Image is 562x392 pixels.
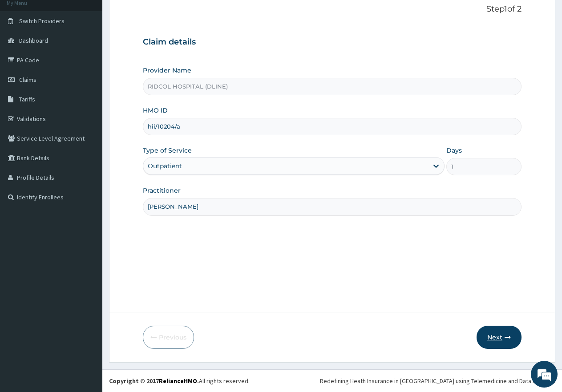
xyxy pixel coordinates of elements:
span: Dashboard [19,36,48,44]
textarea: Type your message and hit 'Enter' [4,243,170,274]
h3: Claim details [143,37,522,47]
input: Enter Name [143,198,522,215]
label: Type of Service [143,146,192,155]
span: Claims [19,76,36,84]
button: Previous [143,326,194,349]
label: Days [446,146,462,155]
img: d_794563401_company_1708531726252_794563401 [16,44,36,67]
div: Outpatient [148,162,182,170]
div: Redefining Heath Insurance in [GEOGRAPHIC_DATA] using Telemedicine and Data Science! [320,376,555,385]
p: Step 1 of 2 [143,4,522,14]
label: HMO ID [143,106,168,115]
label: Provider Name [143,66,191,75]
div: Minimize live chat window [146,4,167,26]
span: We're online! [52,112,123,202]
span: Tariffs [19,95,35,103]
a: RelianceHMO [159,377,197,385]
footer: All rights reserved. [102,369,562,392]
div: Chat with us now [46,50,150,61]
span: Switch Providers [19,17,65,25]
label: Practitioner [143,186,181,195]
input: Enter HMO ID [143,118,522,135]
strong: Copyright © 2017 . [109,377,199,385]
button: Next [477,326,522,349]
